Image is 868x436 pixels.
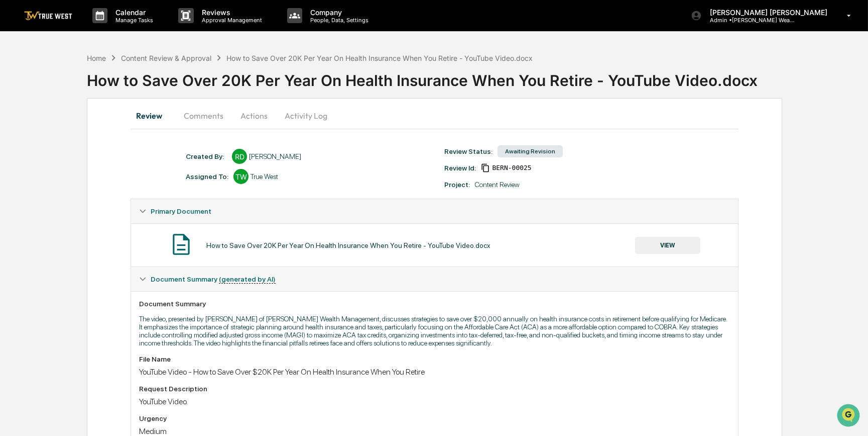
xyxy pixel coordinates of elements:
div: Home [87,54,106,62]
button: Comments [176,104,231,128]
button: Start new chat [171,80,183,92]
span: Pylon [100,170,121,178]
div: Request Description [139,385,729,393]
a: Powered byPylon [71,170,121,178]
div: [PERSON_NAME] [249,152,301,160]
div: TW [233,169,249,184]
button: VIEW [635,237,700,254]
div: Review Status: [444,147,492,155]
div: Awaiting Revision [498,145,563,157]
span: Preclearance [20,127,65,137]
p: [PERSON_NAME] [PERSON_NAME] [702,8,832,17]
button: Activity Log [277,104,335,128]
div: Document Summary [139,300,729,308]
div: Primary Document [131,223,737,267]
p: Reviews [194,8,267,17]
p: The video, presented by [PERSON_NAME] of [PERSON_NAME] Wealth Management, discusses strategies to... [139,315,729,347]
div: Content Review [475,181,520,189]
div: File Name [139,355,729,363]
p: Admin • [PERSON_NAME] Wealth Management [702,17,795,24]
div: We're available if you need us! [34,87,127,95]
div: RD [232,149,247,164]
p: How can we help? [10,21,183,37]
div: How to Save Over 20K Per Year On Health Insurance When You Retire - YouTube Video.docx [226,54,533,62]
div: True West [251,172,278,181]
div: Document Summary (generated by AI) [131,267,737,291]
p: Approval Management [194,17,267,24]
div: Content Review & Approval [121,54,211,62]
div: Start new chat [34,77,165,87]
div: Review Id: [444,164,476,172]
p: Company [302,8,374,17]
span: e0683b82-ae6b-4aca-9eba-2129dcd09cea [492,164,531,172]
div: secondary tabs example [131,104,738,128]
img: 1746055101610-c473b297-6a78-478c-a979-82029cc54cd1 [10,77,28,95]
span: Document Summary [151,275,276,283]
div: How to Save Over 20K Per Year On Health Insurance When You Retire - YouTube Video.docx [87,63,868,90]
div: Project: [444,181,470,189]
img: Document Icon [169,232,194,257]
span: Data Lookup [20,146,63,156]
div: 🗄️ [73,128,81,136]
div: Medium [139,426,729,436]
p: Manage Tasks [107,17,158,24]
div: YouTube Video - How to Save Over $20K Per Year On Health Insurance When You Retire [139,367,729,377]
div: 🔎 [10,147,18,155]
div: How to Save Over 20K Per Year On Health Insurance When You Retire - YouTube Video.docx [206,241,490,249]
div: Urgency [139,414,729,422]
button: Actions [231,104,277,128]
a: 🖐️Preclearance [6,123,69,141]
img: logo [24,11,72,21]
button: Review [131,104,176,128]
span: Attestations [83,127,125,137]
div: Primary Document [131,199,737,223]
div: YouTube Video. [139,397,729,406]
div: Created By: ‎ ‎ [186,152,227,160]
u: (generated by AI) [219,275,276,284]
iframe: Open customer support [836,403,863,430]
p: Calendar [107,8,158,17]
span: Primary Document [151,207,211,215]
p: People, Data, Settings [302,17,374,24]
div: 🖐️ [10,128,18,136]
a: 🔎Data Lookup [6,142,67,160]
a: 🗄️Attestations [69,123,129,141]
div: Assigned To: [186,172,228,181]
